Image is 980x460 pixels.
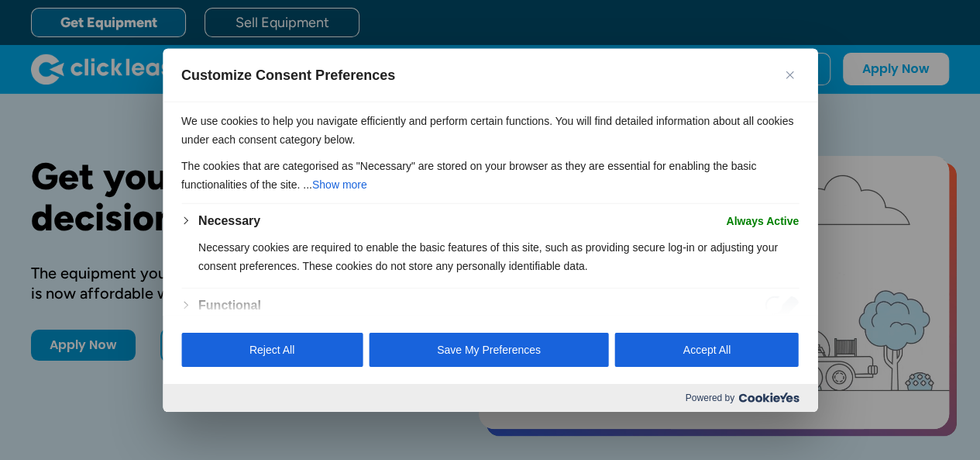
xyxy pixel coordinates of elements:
[163,384,817,412] div: Powered by
[198,237,799,275] p: Necessary cookies are required to enable the basic features of this site, such as providing secur...
[615,333,799,367] button: Accept All
[163,48,817,411] div: Customize Consent Preferences
[181,156,799,193] p: The cookies that are categorised as "Necessary" are stored on your browser as they are essential ...
[312,175,367,193] button: Show more
[780,65,799,84] button: Close
[726,211,799,230] span: Always Active
[738,393,799,403] img: Cookieyes logo
[181,333,363,367] button: Reject All
[369,333,609,367] button: Save My Preferences
[786,71,793,78] img: Close
[181,111,799,148] p: We use cookies to help you navigate efficiently and perform certain functions. You will find deta...
[198,211,260,230] button: Necessary
[181,65,395,84] span: Customize Consent Preferences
